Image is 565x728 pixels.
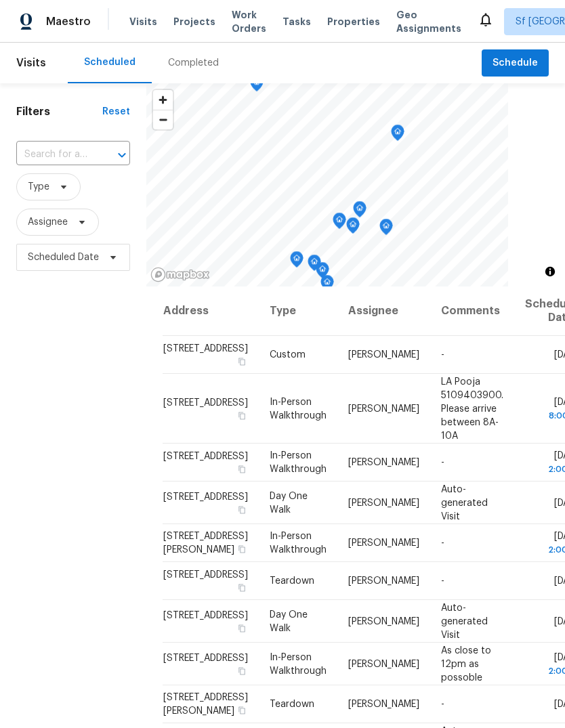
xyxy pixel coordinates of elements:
span: [PERSON_NAME] [348,576,419,586]
th: Comments [430,286,514,336]
div: Map marker [308,255,321,276]
span: Schedule [493,55,538,72]
span: LA Pooja 5109403900. Please arrive between 8A-10A [441,377,503,440]
span: [PERSON_NAME] [348,538,419,548]
span: Maestro [46,15,91,28]
span: Work Orders [232,8,266,35]
span: Tasks [282,17,311,26]
span: [PERSON_NAME] [348,700,419,709]
a: Mapbox homepage [150,267,210,282]
span: Toggle attribution [546,264,554,279]
button: Schedule [482,49,549,77]
span: Scheduled Date [28,251,99,264]
button: Copy Address [236,356,248,368]
div: Scheduled [84,56,135,69]
div: Map marker [320,275,334,296]
span: [STREET_ADDRESS] [163,452,248,461]
span: [STREET_ADDRESS] [163,492,248,501]
div: Map marker [250,75,264,96]
span: Properties [327,15,380,28]
span: Auto-generated Visit [441,603,488,639]
span: [STREET_ADDRESS] [163,570,248,580]
span: Assignee [28,215,68,229]
span: Zoom out [153,110,173,129]
span: [STREET_ADDRESS] [163,344,248,354]
span: - [441,576,444,586]
span: In-Person Walkthrough [270,532,327,555]
button: Open [112,146,131,165]
span: - [441,700,444,709]
button: Copy Address [236,704,248,716]
div: Map marker [316,262,329,283]
span: Teardown [270,576,314,586]
div: Map marker [353,201,367,222]
span: Projects [173,15,215,28]
span: - [441,538,444,548]
button: Zoom out [153,110,173,129]
div: Reset [102,105,130,119]
button: Copy Address [236,622,248,634]
span: Auto-generated Visit [441,484,488,521]
div: Map marker [290,251,304,272]
span: [PERSON_NAME] [348,616,419,626]
span: [STREET_ADDRESS] [163,653,248,662]
div: Map marker [379,219,393,240]
span: [PERSON_NAME] [348,350,419,360]
input: Search for an address... [16,144,92,165]
button: Copy Address [236,463,248,475]
div: Map marker [333,213,346,234]
span: Visits [129,15,157,28]
div: Map marker [346,217,360,238]
span: Day One Walk [270,609,308,633]
span: - [441,350,444,360]
span: Custom [270,350,306,360]
span: [STREET_ADDRESS][PERSON_NAME] [163,532,248,555]
span: Visits [16,48,46,78]
span: In-Person Walkthrough [270,652,327,675]
span: - [441,458,444,467]
button: Copy Address [236,582,248,594]
span: Geo Assignments [396,8,461,35]
span: Type [28,180,49,194]
span: [STREET_ADDRESS] [163,610,248,620]
h1: Filters [16,105,102,119]
button: Copy Address [236,503,248,515]
span: Day One Walk [270,491,308,514]
button: Copy Address [236,664,248,677]
span: [PERSON_NAME] [348,498,419,507]
th: Assignee [337,286,430,336]
button: Toggle attribution [542,263,558,280]
span: In-Person Walkthrough [270,397,327,420]
button: Copy Address [236,409,248,421]
span: [STREET_ADDRESS] [163,398,248,407]
span: [PERSON_NAME] [348,458,419,467]
span: [STREET_ADDRESS][PERSON_NAME] [163,693,248,716]
span: [PERSON_NAME] [348,659,419,668]
th: Address [163,286,259,336]
span: Teardown [270,700,314,709]
button: Copy Address [236,543,248,555]
canvas: Map [146,83,508,286]
th: Type [259,286,337,336]
span: In-Person Walkthrough [270,451,327,474]
button: Zoom in [153,90,173,110]
span: As close to 12pm as possoble [441,645,491,682]
div: Completed [168,56,219,70]
div: Map marker [391,125,404,146]
span: [PERSON_NAME] [348,404,419,413]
